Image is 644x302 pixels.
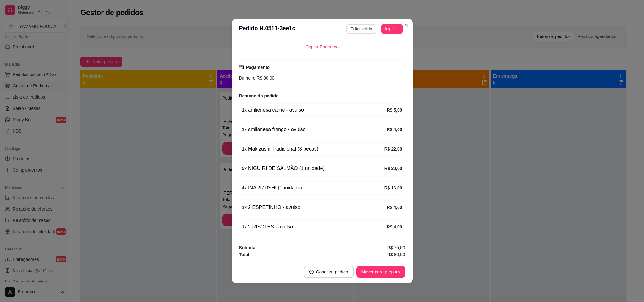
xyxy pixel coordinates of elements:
div: NIGUIRI DE SALMÃO (1 unidade) [242,165,384,172]
span: Dinheiro [239,75,256,80]
strong: R$ 22,00 [384,146,402,151]
div: amilanesa frango - avulso [242,126,387,133]
strong: Total [239,252,249,257]
span: credit-card [239,65,244,69]
div: amlienesa carne - avulso [242,106,387,114]
button: Mover para preparo [356,266,405,278]
span: R$ 80,00 [256,75,275,80]
strong: 1 x [242,107,247,113]
strong: R$ 5,00 [387,107,402,113]
button: Editarpedido [346,24,376,34]
span: close-circle [309,270,314,274]
strong: Pagamento [246,65,270,70]
strong: Subtotal [239,245,257,250]
button: Imprimir [381,24,402,34]
button: Copiar Endereço [300,41,344,53]
div: Makizushi Tradicional (8 peças) [242,145,384,153]
strong: 1 x [242,205,247,210]
strong: R$ 20,00 [384,166,402,171]
strong: 4 x [242,185,247,190]
div: 2 RISOLES - avulso [242,223,387,231]
strong: 1 x [242,224,247,229]
strong: R$ 16,00 [384,185,402,190]
button: close-circleCancelar pedido [304,266,354,278]
strong: R$ 4,00 [387,224,402,229]
div: INARIZUSHI (1unidade) [242,184,384,192]
strong: R$ 4,00 [387,127,402,132]
h3: Pedido N. 0511-3ee1c [239,24,295,34]
div: 2 ESPETINHO - avulso [242,204,387,211]
strong: R$ 4,00 [387,205,402,210]
span: R$ 80,00 [387,251,405,258]
strong: Resumo do pedido [239,93,279,98]
strong: 1 x [242,127,247,132]
strong: 5 x [242,166,247,171]
button: Close [401,20,411,30]
strong: 1 x [242,146,247,151]
span: R$ 75,00 [387,244,405,251]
